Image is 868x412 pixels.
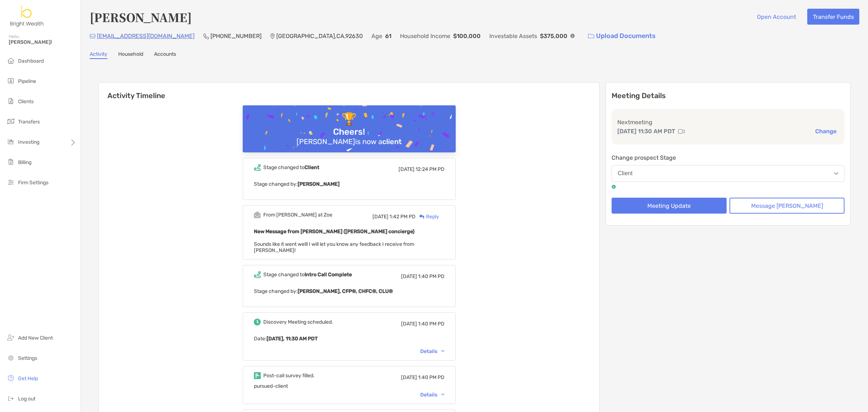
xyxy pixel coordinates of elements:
[254,228,414,235] b: New Message from [PERSON_NAME] ([PERSON_NAME] concierge)
[276,31,363,41] p: [GEOGRAPHIC_DATA] , CA , 92630
[9,39,76,45] span: [PERSON_NAME]!
[612,165,844,182] button: Client
[154,51,176,59] a: Accounts
[298,288,393,294] b: [PERSON_NAME], CFP®, CHFC®, CLU®
[441,350,444,352] img: Chevron icon
[7,56,15,65] img: dashboard icon
[7,157,15,166] img: billing icon
[90,9,192,25] h4: [PERSON_NAME]
[270,33,275,39] img: Location Icon
[612,185,616,189] img: tooltip
[330,127,368,137] div: Cheers!
[371,31,382,41] p: Age
[678,129,685,134] img: communication type
[263,373,315,379] div: Post-call survey filled.
[254,180,444,189] p: Stage changed by:
[401,374,417,381] span: [DATE]
[418,273,444,279] span: 1:40 PM PD
[416,213,439,220] div: Reply
[420,348,444,354] div: Details
[18,119,40,125] span: Transfers
[418,321,444,327] span: 1:40 PM PD
[263,272,352,278] div: Stage changed to
[254,319,261,325] img: Event icon
[18,180,48,186] span: Firm Settings
[254,372,261,379] img: Event icon
[18,396,35,402] span: Log out
[298,181,340,187] b: [PERSON_NAME]
[807,9,859,25] button: Transfer Funds
[382,137,402,146] b: client
[18,159,31,165] span: Billing
[612,198,727,214] button: Meeting Update
[373,214,388,220] span: [DATE]
[612,153,844,162] p: Change prospect Stage
[254,241,414,253] span: Sounds like it went well! I will let you know any feedback I receive from [PERSON_NAME]!
[254,287,444,296] p: Stage changed by:
[210,31,261,41] p: [PHONE_NUMBER]
[570,34,575,38] img: Info Icon
[263,212,332,218] div: From [PERSON_NAME] at Zoe
[7,117,15,126] img: transfers icon
[390,214,416,220] span: 1:42 PM PD
[90,34,95,38] img: Email Icon
[617,118,839,127] p: Next meeting
[834,172,838,175] img: Open dropdown arrow
[813,127,839,135] button: Change
[7,97,15,105] img: clients icon
[263,164,319,171] div: Stage changed to
[18,355,37,361] span: Settings
[18,98,34,105] span: Clients
[254,211,261,218] img: Event icon
[18,139,39,145] span: Investing
[751,9,801,25] button: Open Account
[401,321,417,327] span: [DATE]
[263,319,333,325] div: Discovery Meeting scheduled.
[420,392,444,398] div: Details
[294,137,405,146] div: [PERSON_NAME] is now a
[118,51,143,59] a: Household
[618,170,633,177] div: Client
[305,272,352,278] b: Intro Call Complete
[99,83,599,100] h6: Activity Timeline
[489,31,537,41] p: Investable Assets
[254,164,261,171] img: Event icon
[305,164,319,171] b: Client
[203,33,209,39] img: Phone Icon
[7,137,15,146] img: investing icon
[399,166,414,172] span: [DATE]
[400,31,450,41] p: Household Income
[18,375,38,382] span: Get Help
[18,78,36,84] span: Pipeline
[401,273,417,279] span: [DATE]
[7,178,15,186] img: firm-settings icon
[18,335,53,341] span: Add New Client
[7,353,15,362] img: settings icon
[612,91,844,100] p: Meeting Details
[441,394,444,396] img: Chevron icon
[7,333,15,342] img: add_new_client icon
[254,334,444,343] p: Date :
[97,31,195,41] p: [EMAIL_ADDRESS][DOMAIN_NAME]
[254,271,261,278] img: Event icon
[7,374,15,382] img: get-help icon
[416,166,444,172] span: 12:24 PM PD
[7,394,15,403] img: logout icon
[18,58,44,64] span: Dashboard
[7,76,15,85] img: pipeline icon
[540,31,567,41] p: $375,000
[419,214,425,219] img: Reply icon
[254,383,288,389] span: pursued-client
[385,31,391,41] p: 61
[9,3,46,29] img: Zoe Logo
[243,105,456,168] img: Confetti
[583,28,660,44] a: Upload Documents
[588,34,594,39] img: button icon
[617,127,675,136] p: [DATE] 11:30 AM PDT
[418,374,444,381] span: 1:40 PM PD
[453,31,481,41] p: $100,000
[90,51,107,59] a: Activity
[339,112,359,127] div: 🏆
[267,336,318,342] b: [DATE], 11:30 AM PDT
[729,198,844,214] button: Message [PERSON_NAME]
